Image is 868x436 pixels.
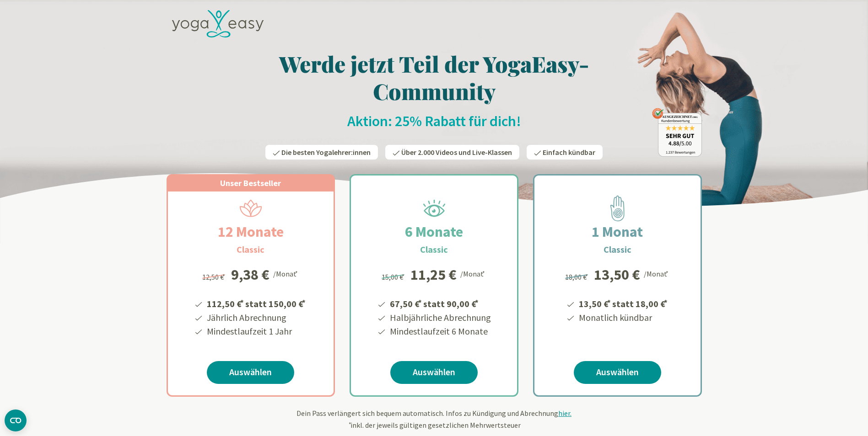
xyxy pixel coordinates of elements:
[167,50,702,105] h1: Werde jetzt Teil der YogaEasy-Community
[594,267,640,282] div: 13,50 €
[205,311,307,324] li: Jährlich Abrechnung
[574,361,661,384] a: Auswählen
[577,311,669,324] li: Monatlich kündbar
[382,272,406,282] span: 15,00 €
[383,221,485,243] h2: 6 Monate
[202,272,226,282] span: 12,50 €
[205,295,307,311] li: 112,50 € statt 150,00 €
[652,108,702,157] img: ausgezeichnet_badge.png
[167,112,702,130] h2: Aktion: 25% Rabatt für dich!
[231,267,270,282] div: 9,38 €
[401,148,512,157] span: Über 2.000 Videos und Live-Klassen
[543,148,595,157] span: Einfach kündbar
[577,295,669,311] li: 13,50 € statt 18,00 €
[5,409,27,431] button: CMP-Widget öffnen
[390,361,478,384] a: Auswählen
[273,267,299,279] div: /Monat
[207,361,294,384] a: Auswählen
[558,409,571,418] span: hier.
[460,267,486,279] div: /Monat
[644,267,670,279] div: /Monat
[420,243,448,256] h3: Classic
[205,324,307,338] li: Mindestlaufzeit 1 Jahr
[388,295,491,311] li: 67,50 € statt 90,00 €
[565,272,589,282] span: 18,00 €
[410,267,457,282] div: 11,25 €
[604,243,631,256] h3: Classic
[237,243,264,256] h3: Classic
[281,148,371,157] span: Die besten Yogalehrer:innen
[196,221,306,243] h2: 12 Monate
[348,420,521,430] span: inkl. der jeweils gültigen gesetzlichen Mehrwertsteuer
[388,324,491,338] li: Mindestlaufzeit 6 Monate
[167,408,702,431] div: Dein Pass verlängert sich bequem automatisch. Infos zu Kündigung und Abrechnung
[570,221,665,243] h2: 1 Monat
[388,311,491,324] li: Halbjährliche Abrechnung
[220,178,281,188] span: Unser Bestseller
